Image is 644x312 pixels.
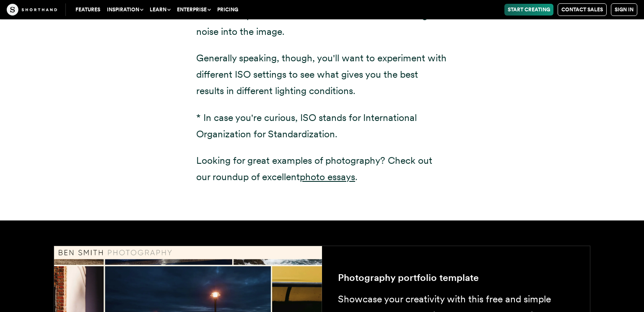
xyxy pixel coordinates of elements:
p: Photography portfolio template [338,270,574,286]
p: Generally speaking, though, you'll want to experiment with different ISO settings to see what giv... [196,50,448,99]
p: * In case you're curious, ISO stands for International Organization for Standardization. [196,110,448,142]
a: Start Creating [504,4,553,16]
img: The Craft [7,4,57,16]
a: Contact Sales [558,3,607,16]
p: Looking for great examples of photography? Check out our roundup of excellent . [196,152,448,185]
a: photo essays [300,171,355,183]
button: Enterprise [174,4,214,16]
a: Sign in [611,3,637,16]
button: Learn [146,4,174,16]
a: Features [72,4,104,16]
a: Pricing [214,4,241,16]
button: Inspiration [104,4,146,16]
